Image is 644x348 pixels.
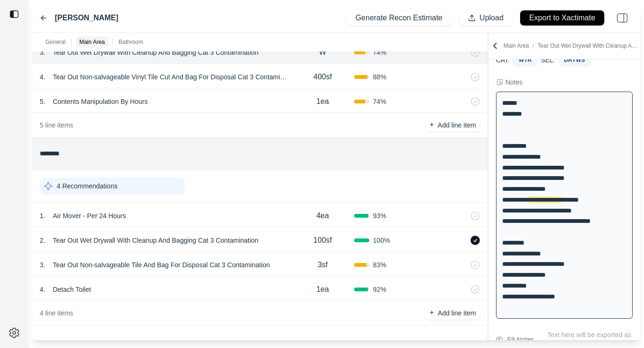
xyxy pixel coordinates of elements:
p: 5 . [40,97,45,106]
p: 3 . [40,48,45,57]
p: Main Area [504,42,638,50]
p: Bathroom [119,38,143,46]
button: +Add line item [426,119,479,132]
span: 74 % [373,48,386,57]
p: 4 . [40,72,45,82]
p: Tear Out Wet Drywall With Cleanup And Bagging Cat 3 Contamination [49,46,262,59]
p: 400sf [313,71,332,83]
div: DRYWS [559,55,590,65]
p: 100sf [313,235,332,246]
p: 4 Recommendations [57,181,117,191]
p: 1ea [316,96,329,107]
p: 4ea [316,210,329,221]
img: right-panel.svg [612,8,633,28]
p: Contents Manipulation By Hours [49,95,152,108]
p: Air Mover - Per 24 Hours [49,209,130,222]
img: toggle sidebar [9,9,19,19]
p: Tear Out Wet Drywall With Cleanup And Bagging Cat 3 Contamination [49,234,262,247]
p: 2 . [40,236,45,245]
span: 83 % [373,260,386,270]
span: / [529,42,538,49]
div: Notes [505,77,523,87]
label: [PERSON_NAME] [55,12,118,24]
button: Export to Xactimate [520,10,604,25]
div: F9 Notes [507,334,534,345]
p: 1ea [316,284,329,295]
p: W [319,47,326,58]
p: Detach Toilet [49,283,95,296]
p: 4 . [40,285,45,294]
p: 3 . [40,260,45,270]
p: CAT: [496,55,510,65]
p: Add line item [438,120,476,130]
p: + [429,119,434,130]
p: Upload [479,13,504,24]
p: Add line item [438,308,476,318]
button: Upload [459,10,513,25]
span: 92 % [373,285,386,294]
p: Main Area [79,38,105,46]
p: SEL: [540,55,555,65]
span: 93 % [373,211,386,221]
p: Tear Out Non-salvageable Tile And Bag For Disposal Cat 3 Contamination [49,258,274,272]
p: Generate Recon Estimate [356,13,443,24]
p: Export to Xactimate [529,13,595,24]
button: +Add line item [426,306,479,320]
p: 3sf [318,259,328,271]
p: 5 line items [40,120,73,130]
span: 74 % [373,97,386,106]
p: + [429,307,434,318]
button: Generate Recon Estimate [346,10,451,25]
p: Tear Out Non-salvageable Vinyl Tile Cut And Bag For Disposal Cat 3 Contamination [49,70,291,84]
p: 4 line items [40,308,73,318]
p: 1 . [40,211,45,221]
p: General [45,38,66,46]
img: comment [496,337,503,342]
div: WTR [513,55,537,65]
span: 88 % [373,72,386,82]
span: 100 % [373,236,390,245]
